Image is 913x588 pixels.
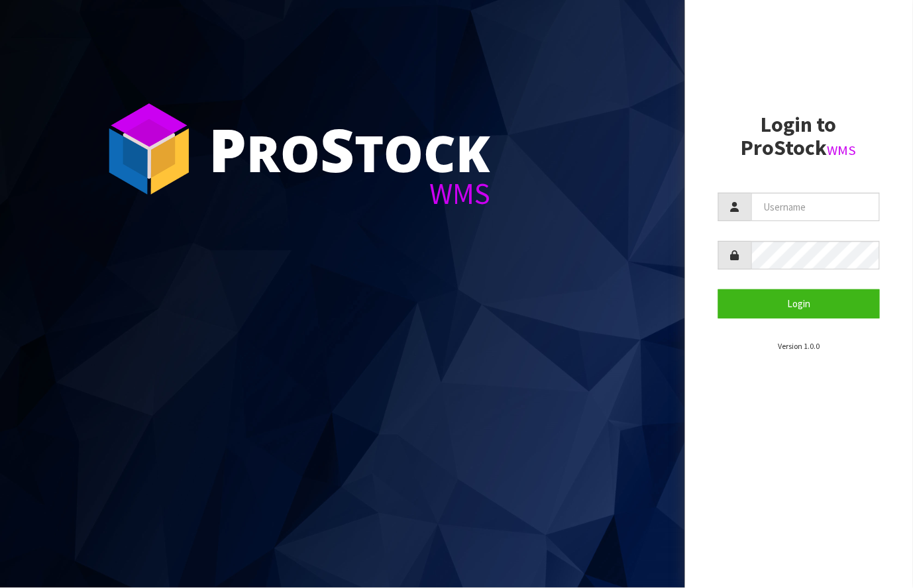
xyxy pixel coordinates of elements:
[209,119,490,179] div: ro tock
[778,341,820,351] small: Version 1.0.0
[99,99,199,199] img: ProStock Cube
[718,113,881,160] h2: Login to ProStock
[718,289,881,318] button: Login
[828,142,857,159] small: WMS
[209,109,246,189] span: P
[751,193,881,221] input: Username
[209,179,490,209] div: WMS
[320,109,354,189] span: S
